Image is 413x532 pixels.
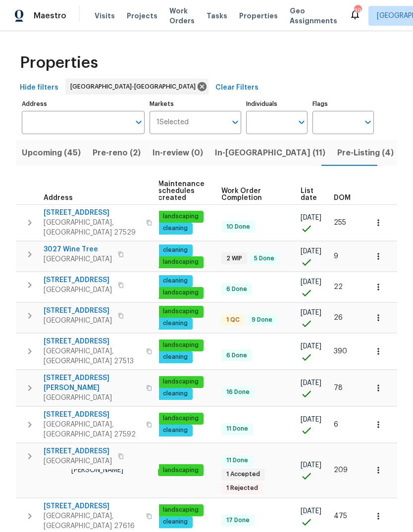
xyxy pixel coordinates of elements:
span: 16 Done [222,388,254,396]
span: landscaping [159,414,203,423]
span: Geo Assignments [290,6,337,26]
span: 255 [334,219,346,226]
span: Visits [95,11,115,21]
span: [GEOGRAPHIC_DATA], [GEOGRAPHIC_DATA] 27529 [44,218,140,238]
span: DOM [334,194,351,201]
span: landscaping [159,258,203,266]
div: 39 [354,6,361,16]
span: Address [44,194,73,201]
span: [STREET_ADDRESS] [44,208,140,218]
span: 17 Done [222,516,254,525]
span: Work Order Completion [221,188,284,201]
div: [GEOGRAPHIC_DATA]-[GEOGRAPHIC_DATA] [65,79,208,95]
span: 11 Done [222,456,252,465]
span: 1 Selected [156,118,189,127]
span: [GEOGRAPHIC_DATA] [44,285,112,295]
label: Flags [312,101,374,107]
span: [STREET_ADDRESS] [44,446,112,456]
span: [PERSON_NAME] [71,467,123,474]
span: cleaning [159,246,192,254]
span: In-[GEOGRAPHIC_DATA] (11) [215,146,325,160]
button: Clear Filters [211,79,262,97]
span: landscaping [159,212,203,221]
span: cleaning [159,353,192,361]
span: 1 Rejected [222,484,262,492]
span: Properties [239,11,278,21]
span: Hide filters [20,82,58,94]
span: [STREET_ADDRESS] [44,501,140,511]
span: landscaping [159,506,203,514]
span: [GEOGRAPHIC_DATA] [44,254,112,264]
span: In-review (0) [153,146,203,160]
span: 22 [334,284,343,290]
span: List date [301,188,317,201]
span: Tasks [206,12,227,19]
span: 390 [334,348,347,355]
span: Maintenance schedules created [158,181,205,201]
span: landscaping [159,307,203,316]
span: [GEOGRAPHIC_DATA], [GEOGRAPHIC_DATA] 27592 [44,420,140,439]
span: [DATE] [301,214,321,221]
span: Maestro [34,11,66,21]
span: [DATE] [301,248,321,255]
span: 209 [334,467,348,474]
span: 475 [334,513,347,520]
span: Pre-reno (2) [93,146,141,160]
span: cleaning [159,518,192,526]
span: 5 Done [250,254,278,263]
span: Projects [127,11,157,21]
button: Open [228,115,242,129]
button: Open [361,115,375,129]
span: cleaning [159,277,192,285]
span: [DATE] [301,380,321,387]
span: cleaning [159,426,192,435]
span: 1 Accepted [222,470,264,479]
span: 2 WIP [222,254,246,263]
label: Individuals [246,101,308,107]
button: Open [132,115,146,129]
span: 3027 Wine Tree [44,244,112,254]
span: landscaping [159,341,203,349]
span: 9 [334,253,338,260]
span: [DATE] [301,343,321,350]
span: landscaping [159,466,203,475]
span: [GEOGRAPHIC_DATA]-[GEOGRAPHIC_DATA] [70,82,200,92]
span: 11 Done [222,425,252,433]
span: [GEOGRAPHIC_DATA], [GEOGRAPHIC_DATA] 27513 [44,346,140,366]
button: Open [295,115,309,129]
span: Upcoming (45) [22,146,81,160]
span: Clear Filters [215,82,258,94]
span: 6 Done [222,351,251,360]
span: 1 QC [222,316,244,324]
span: [STREET_ADDRESS][PERSON_NAME] [44,373,140,393]
span: 6 Done [222,285,251,293]
span: 6 [334,421,338,428]
span: [STREET_ADDRESS] [44,275,112,285]
span: [GEOGRAPHIC_DATA], [GEOGRAPHIC_DATA] 27616 [44,511,140,531]
span: 10 Done [222,223,254,231]
span: [GEOGRAPHIC_DATA] [44,393,140,403]
span: 9 Done [248,316,276,324]
span: 78 [334,385,343,391]
span: Work Orders [169,6,195,26]
span: 26 [334,314,343,321]
span: [STREET_ADDRESS] [44,337,140,346]
span: [DATE] [301,416,321,423]
span: Pre-Listing (4) [337,146,394,160]
span: [STREET_ADDRESS] [44,410,140,420]
span: [DATE] [301,309,321,316]
span: [GEOGRAPHIC_DATA] [44,456,112,466]
span: cleaning [159,224,192,233]
span: [DATE] [301,279,321,286]
label: Address [22,101,145,107]
span: landscaping [159,289,203,297]
span: [STREET_ADDRESS] [44,306,112,316]
span: cleaning [159,319,192,328]
span: [DATE] [301,508,321,515]
span: [GEOGRAPHIC_DATA] [44,316,112,326]
span: cleaning [159,389,192,398]
span: Properties [20,58,98,68]
span: [DATE] [301,462,321,469]
button: Hide filters [16,79,62,97]
label: Markets [150,101,242,107]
